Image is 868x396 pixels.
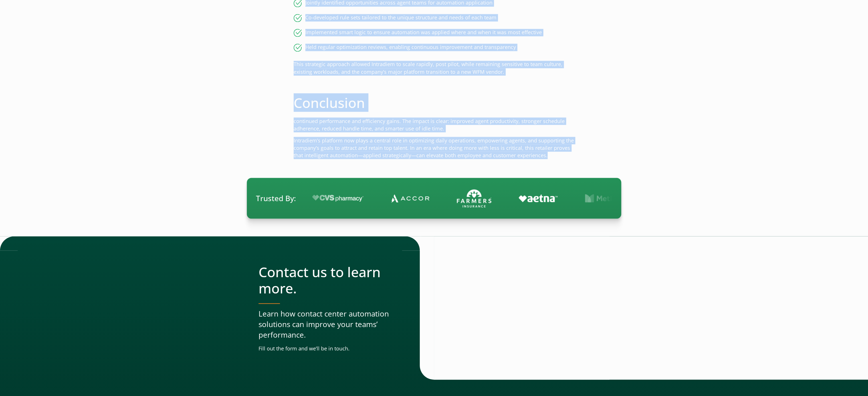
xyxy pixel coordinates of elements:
p: Learn how contact center automation solutions can improve your teams’ performance. [259,308,397,340]
li: Held regular optimization reviews, enabling continuous improvement and transparency [294,44,574,52]
img: Contact Center Automation MetLife Logo [585,194,623,203]
img: Contact Center Automation CVS Logo [312,195,364,201]
img: Contact Center Automation Accor Logo [391,194,429,202]
p: continued performance and efficiency gains. The impact is clear: improved agent productivity, str... [294,117,574,132]
p: This strategic approach allowed Intradiem to scale rapidly, post pilot, while remaining sensitive... [294,61,574,75]
li: Implemented smart logic to ensure automation was applied where and when it was most effective [294,29,574,37]
h2: Contact us to learn more. [259,264,397,296]
li: Co-developed rule sets tailored to the unique structure and needs of each team [294,14,574,22]
p: Intradiem’s platform now plays a central role in optimizing daily operations, empowering agents, ... [294,137,574,159]
img: Contact Center Automation Farmers insurance Logo [457,188,491,209]
h2: Conclusion [294,94,574,111]
img: Contact Center Automation Aetna Logo [519,194,558,202]
span: Trusted By: [256,193,296,203]
p: Fill out the form and we’ll be in touch. [259,345,397,352]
